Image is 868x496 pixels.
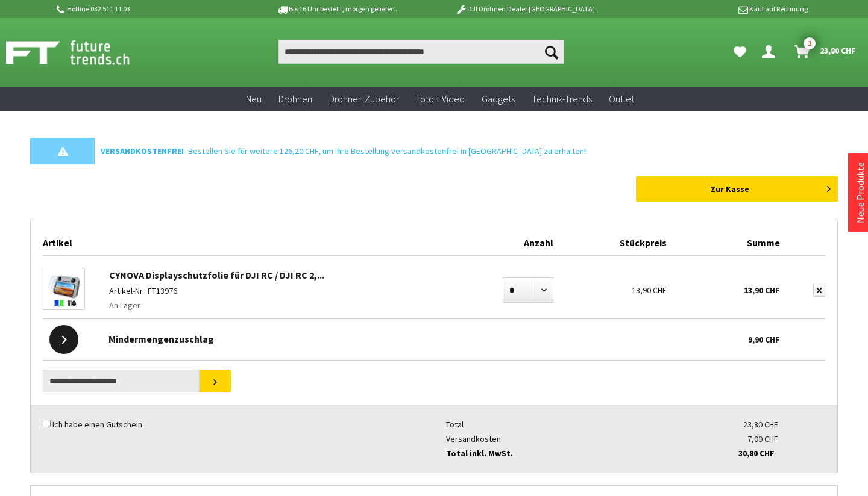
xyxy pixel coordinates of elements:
div: 13,90 CHF [559,262,673,309]
a: CYNOVA Displayschutzfolie für DJI RC / DJI RC 2,... [109,269,324,281]
span: Mindermengenzuschlag [108,333,214,345]
a: Zur Kasse [636,176,838,202]
a: Foto + Video [407,87,473,111]
span: Technik-Trends [532,93,592,105]
a: Neue Produkte [854,162,866,223]
div: 13,90 CHF [673,262,786,309]
p: Hotline 032 511 11 03 [54,2,242,16]
span: Drohnen [278,93,312,105]
div: Artikel [43,232,473,255]
span: Neu [246,93,262,105]
div: Total [446,417,679,432]
a: Hi, Clemens - Dein Konto [757,40,785,64]
input: Produkt, Marke, Kategorie, EAN, Artikelnummer… [278,40,564,64]
div: Total inkl. MwSt. [446,446,679,460]
span: 1 [804,37,816,49]
div: Versandkosten [446,432,679,446]
p: DJI Drohnen Dealer [GEOGRAPHIC_DATA] [431,2,619,16]
p: Kauf auf Rechnung [619,2,807,16]
a: Drohnen [270,87,321,111]
span: Gadgets [482,93,515,105]
div: 23,80 CHF [679,417,778,432]
a: Neu [237,87,270,111]
span: Drohnen Zubehör [329,93,399,105]
a: Gadgets [473,87,523,111]
span: 23,80 CHF [820,41,856,60]
div: Stückpreis [559,232,673,255]
img: Shop Futuretrends - zur Startseite wechseln [6,37,156,67]
button: Suchen [539,40,564,64]
p: Bis 16 Uhr bestellt, morgen geliefert. [242,2,430,16]
a: Technik-Trends [523,87,600,111]
div: Anzahl [473,232,559,255]
a: Drohnen Zubehör [321,87,407,111]
span: Outlet [609,93,634,105]
a: Warenkorb [790,40,862,64]
strong: VERSANDKOSTENFREI [101,146,184,157]
div: 9,90 CHF [673,319,786,353]
a: Outlet [600,87,643,111]
label: Ich habe einen Gutschein [52,419,142,430]
div: - Bestellen Sie für weitere 126,20 CHF, um Ihre Bestellung versandkostenfrei in [GEOGRAPHIC_DATA]... [95,138,838,164]
div: Summe [673,232,786,255]
a: Meine Favoriten [728,40,752,64]
div: 7,00 CHF [679,432,778,446]
div: 30,80 CHF [675,446,775,460]
img: CYNOVA Displayschutzfolie für DJI RC / DJI RC 2, gehärteter Glasschutz [43,268,84,309]
span: Foto + Video [416,93,465,105]
span: An Lager [109,298,140,312]
p: Artikel-Nr.: FT13976 [109,284,467,298]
